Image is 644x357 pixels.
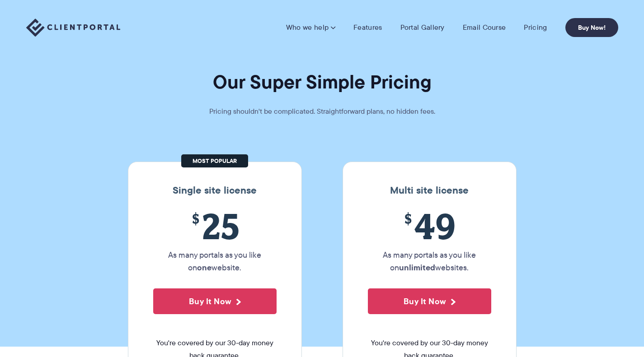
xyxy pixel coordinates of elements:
[352,185,507,196] h3: Multi site license
[286,23,335,32] a: Who we help
[197,261,212,274] strong: one
[368,205,491,246] span: 49
[153,288,277,314] button: Buy It Now
[463,23,506,32] a: Email Course
[137,185,292,196] h3: Single site license
[400,23,445,32] a: Portal Gallery
[153,205,277,246] span: 25
[153,249,277,274] p: As many portals as you like on website.
[353,23,382,32] a: Features
[399,261,435,274] strong: unlimited
[565,18,618,37] a: Buy Now!
[187,105,458,118] p: Pricing shouldn't be complicated. Straightforward plans, no hidden fees.
[368,249,491,274] p: As many portals as you like on websites.
[368,288,491,314] button: Buy It Now
[524,23,547,32] a: Pricing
